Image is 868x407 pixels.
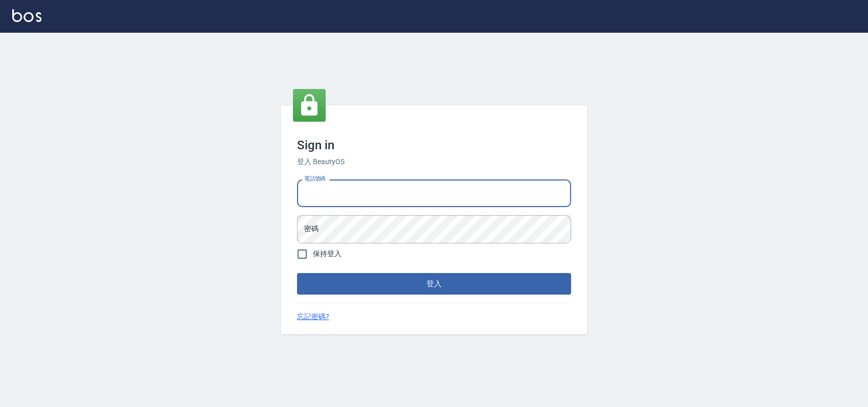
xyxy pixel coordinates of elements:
button: 登入 [297,273,571,295]
span: 保持登入 [313,248,341,259]
h6: 登入 BeautyOS [297,156,571,167]
a: 忘記密碼? [297,311,329,322]
h3: Sign in [297,138,571,152]
img: Logo [12,9,41,22]
label: 電話號碼 [304,175,326,183]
